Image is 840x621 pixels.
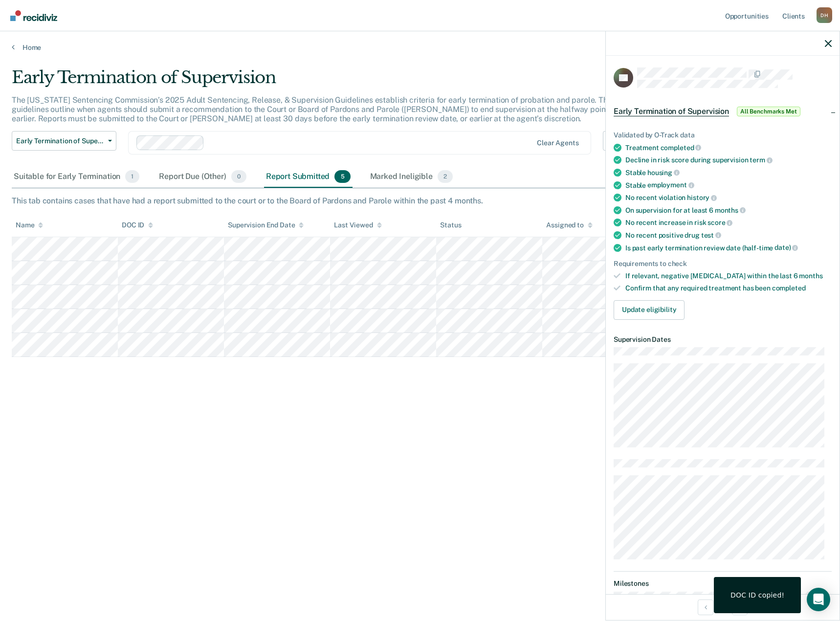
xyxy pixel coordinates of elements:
span: Early Termination of Supervision [16,137,104,145]
dt: Milestones [614,579,832,588]
div: Decline in risk score during supervision [625,155,832,164]
button: Previous Opportunity [698,599,713,615]
div: Stable [625,168,832,177]
span: 5 [334,170,350,183]
div: No recent positive drug [625,231,832,240]
div: Stable [625,181,832,190]
dt: Supervision Dates [614,335,832,344]
div: Status [440,221,461,229]
div: Name [16,221,43,229]
div: Is past early termination review date (half-time [625,244,832,252]
span: 2 [438,170,453,183]
span: All Benchmarks Met [737,107,800,116]
div: Last Viewed [334,221,381,229]
span: completed [772,284,806,292]
div: On supervision for at least 6 [625,206,832,215]
div: DOC ID copied! [730,591,784,599]
div: Clear agents [537,139,578,147]
div: Supervision End Date [228,221,304,229]
div: Early Termination of Supervision [12,67,642,95]
div: DOC ID [122,221,153,229]
span: 1 [125,170,139,183]
p: The [US_STATE] Sentencing Commission’s 2025 Adult Sentencing, Release, & Supervision Guidelines e... [12,95,624,123]
div: This tab contains cases that have had a report submitted to the court or to the Board of Pardons ... [12,196,828,205]
div: Suitable for Early Termination [12,166,141,188]
span: date) [774,244,798,251]
div: Treatment [625,143,832,152]
a: Home [12,43,828,52]
div: Validated by O-Track data [614,131,832,139]
div: No recent increase in risk [625,218,832,227]
div: Assigned to [546,221,592,229]
div: Requirements to check [614,260,832,268]
div: Report Submitted [264,166,353,188]
span: test [701,231,721,239]
div: Confirm that any required treatment has been [625,284,832,292]
span: housing [647,169,680,177]
span: Early Termination of Supervision [614,107,729,116]
span: history [687,194,717,201]
div: If relevant, negative [MEDICAL_DATA] within the last 6 [625,272,832,280]
span: term [750,156,772,164]
div: Report Due (Other) [157,166,248,188]
button: Update eligibility [614,300,685,320]
span: employment [647,181,694,189]
span: 0 [231,170,246,183]
span: months [799,272,822,280]
span: months [715,206,746,214]
span: score [707,219,732,226]
div: Early Termination of SupervisionAll Benchmarks Met [606,96,840,127]
div: D H [817,7,832,23]
div: Open Intercom Messenger [807,588,830,611]
div: No recent violation [625,193,832,202]
img: Recidiviz [10,10,57,21]
span: completed [661,144,702,152]
div: 1 / 1 [606,594,840,620]
button: Profile dropdown button [817,7,832,23]
div: Marked Ineligible [368,166,455,188]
